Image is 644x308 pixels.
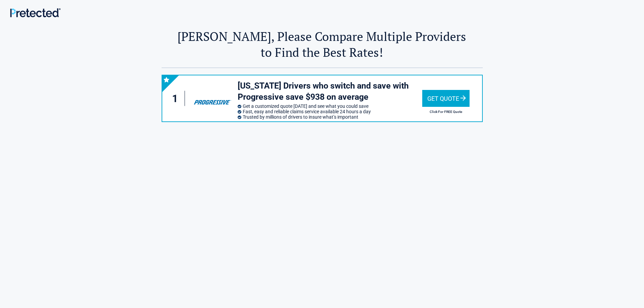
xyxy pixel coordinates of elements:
[422,90,470,107] div: Get Quote
[169,91,185,106] div: 1
[10,8,61,17] img: Main Logo
[238,109,422,114] li: Fast, easy and reliable claims service available 24 hours a day
[191,88,234,109] img: progressive's logo
[162,28,483,60] h2: [PERSON_NAME], Please Compare Multiple Providers to Find the Best Rates!
[238,103,422,109] li: Get a customized quote [DATE] and see what you could save
[422,110,470,114] h2: Click For FREE Quote
[238,114,422,120] li: Trusted by millions of drivers to insure what’s important
[238,80,422,102] h3: [US_STATE] Drivers who switch and save with Progressive save $938 on average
